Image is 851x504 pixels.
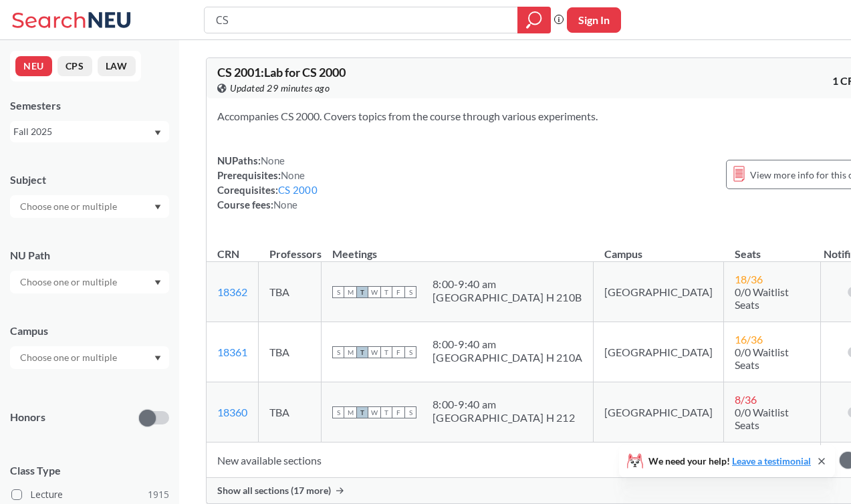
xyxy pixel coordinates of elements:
[217,247,239,261] div: CRN
[259,382,322,443] td: TBA
[392,346,404,358] span: F
[735,346,789,371] span: 0/0 Waitlist Seats
[259,262,322,322] td: TBA
[154,205,161,210] svg: Dropdown arrow
[735,273,763,285] span: 18 / 36
[433,411,575,424] div: [GEOGRAPHIC_DATA] H 212
[380,346,392,358] span: T
[217,406,247,418] a: 18360
[517,7,551,33] div: magnifying glass
[735,406,789,431] span: 0/0 Waitlist Seats
[11,486,169,503] label: Lecture
[273,199,297,211] span: None
[594,382,724,443] td: [GEOGRAPHIC_DATA]
[433,398,575,411] div: 8:00 - 9:40 am
[392,286,404,298] span: F
[10,121,169,142] div: Fall 2025Dropdown arrow
[10,248,169,263] div: NU Path
[380,286,392,298] span: T
[368,346,380,358] span: W
[13,350,126,366] input: Choose one or multiple
[332,286,344,298] span: S
[10,195,169,218] div: Dropdown arrow
[259,233,322,262] th: Professors
[392,406,404,418] span: F
[217,153,318,212] div: NUPaths: Prerequisites: Corequisites: Course fees:
[10,324,169,338] div: Campus
[732,455,811,467] a: Leave a testimonial
[10,98,169,113] div: Semesters
[735,393,757,406] span: 8 / 36
[15,56,52,76] button: NEU
[98,56,136,76] button: LAW
[594,233,724,262] th: Campus
[433,277,582,291] div: 8:00 - 9:40 am
[404,286,416,298] span: S
[526,11,542,29] svg: magnifying glass
[10,271,169,293] div: Dropdown arrow
[368,406,380,418] span: W
[259,322,322,382] td: TBA
[368,286,380,298] span: W
[154,280,161,285] svg: Dropdown arrow
[261,154,285,166] span: None
[344,346,356,358] span: M
[13,199,126,215] input: Choose one or multiple
[380,406,392,418] span: T
[230,81,330,96] span: Updated 29 minutes ago
[344,286,356,298] span: M
[594,262,724,322] td: [GEOGRAPHIC_DATA]
[154,130,161,136] svg: Dropdown arrow
[13,124,153,139] div: Fall 2025
[154,356,161,361] svg: Dropdown arrow
[433,338,582,351] div: 8:00 - 9:40 am
[217,485,331,497] span: Show all sections (17 more)
[594,322,724,382] td: [GEOGRAPHIC_DATA]
[648,457,811,466] span: We need your help!
[735,285,789,311] span: 0/0 Waitlist Seats
[356,346,368,358] span: T
[433,351,582,364] div: [GEOGRAPHIC_DATA] H 210A
[404,406,416,418] span: S
[148,487,169,502] span: 1915
[10,346,169,369] div: Dropdown arrow
[278,184,318,196] a: CS 2000
[724,233,821,262] th: Seats
[433,291,582,304] div: [GEOGRAPHIC_DATA] H 210B
[567,7,621,33] button: Sign In
[281,169,305,181] span: None
[356,286,368,298] span: T
[344,406,356,418] span: M
[10,172,169,187] div: Subject
[13,274,126,290] input: Choose one or multiple
[332,406,344,418] span: S
[217,65,346,80] span: CS 2001 : Lab for CS 2000
[356,406,368,418] span: T
[322,233,594,262] th: Meetings
[10,463,169,478] span: Class Type
[735,333,763,346] span: 16 / 36
[207,443,820,478] td: New available sections
[57,56,92,76] button: CPS
[332,346,344,358] span: S
[10,410,45,425] p: Honors
[217,346,247,358] a: 18361
[404,346,416,358] span: S
[215,9,508,31] input: Class, professor, course number, "phrase"
[217,285,247,298] a: 18362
